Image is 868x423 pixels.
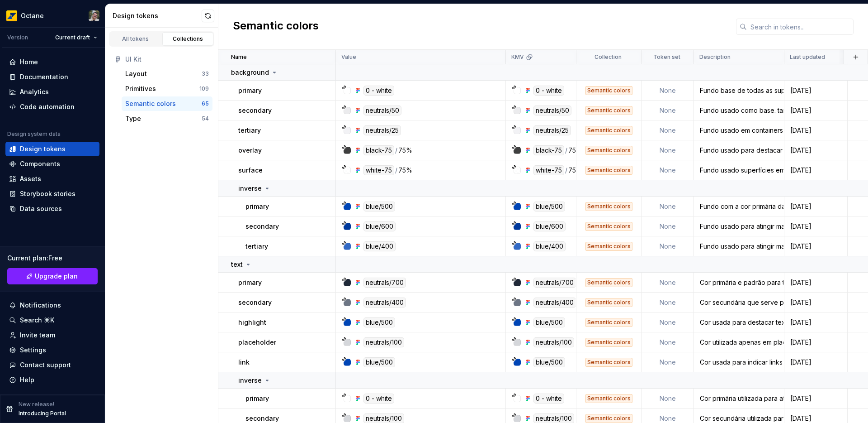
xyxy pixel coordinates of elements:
a: Layout33 [122,67,212,81]
div: blue/500 [363,317,395,327]
div: 0 - white [533,394,564,404]
div: Semantic colors [585,298,632,307]
div: blue/600 [533,221,566,231]
p: secondary [245,414,279,423]
p: placeholder [238,338,276,347]
div: Semantic colors [585,86,632,95]
div: Semantic colors [585,318,632,327]
div: 65 [202,100,209,107]
div: Fundo usado como base. também pode ser usado em elementos sobre o fundo primário para atingir mai... [694,106,783,115]
td: None [642,216,694,236]
div: Settings [20,346,46,355]
a: Components [5,157,99,171]
input: Search in tokens... [747,19,854,35]
div: Semantic colors [585,222,632,231]
button: Primitives109 [122,82,212,96]
div: 109 [199,85,209,92]
div: Fundo usado para atingir maior destaque em telas com maior a presença da marca. [694,222,783,231]
td: None [642,312,694,332]
p: Name [231,53,247,61]
p: secondary [238,106,272,115]
div: Primitives [125,84,156,93]
div: neutrals/100 [363,337,404,347]
div: Fundo com a cor primária da marca. Usado quando a presença da marca é importante. [694,202,783,211]
div: blue/400 [363,241,396,251]
p: overlay [238,146,262,155]
p: tertiary [238,126,261,135]
div: 75% [568,145,582,155]
div: neutrals/700 [533,278,576,288]
div: blue/500 [533,357,565,367]
button: Help [5,373,99,387]
div: Design tokens [113,11,202,20]
div: Cor usada para destacar texto. Deve apenas ser usada em texto corrido, especialmente em títulos. [694,318,783,327]
div: [DATE] [785,298,847,307]
div: neutrals/50 [363,106,401,115]
div: All tokens [113,35,158,43]
a: Settings [5,343,99,357]
div: blue/400 [533,241,566,251]
p: New release! [19,401,54,408]
p: Token set [653,53,680,61]
div: [DATE] [785,222,847,231]
div: [DATE] [785,414,847,423]
div: Fundo usado superfícies em que ainda se deseja que os objetos os fundo sejam quase visíveis. [694,166,783,175]
div: Layout [125,69,147,78]
div: Components [20,159,60,168]
a: Storybook stories [5,187,99,201]
p: primary [238,86,262,95]
a: Code automation [5,100,99,114]
div: Design tokens [20,144,66,154]
a: Upgrade plan [7,268,98,284]
td: None [642,389,694,409]
div: Home [20,58,38,67]
p: KMV [511,53,524,61]
p: Description [699,53,731,61]
td: None [642,81,694,101]
div: Collections [165,35,211,43]
div: Semantic colors [585,278,632,287]
div: Semantic colors [585,146,632,155]
p: background [231,68,269,77]
a: Type54 [122,111,212,126]
div: [DATE] [785,358,847,367]
td: None [642,101,694,120]
div: Cor utilizada apenas em placeholders de formulários. [694,338,783,347]
div: Cor secundária utilizada para atingir o nível de contraste necessário em relação ao fundo. [694,414,783,423]
div: [DATE] [785,106,847,115]
div: Semantic colors [585,166,632,175]
div: Semantic colors [585,414,632,423]
div: Semantic colors [585,202,632,211]
div: [DATE] [785,146,847,155]
div: 33 [202,70,209,77]
div: Octane [21,11,44,20]
p: primary [245,394,269,403]
p: surface [238,166,263,175]
div: 75% [398,145,412,155]
td: None [642,293,694,312]
p: inverse [238,184,262,193]
p: secondary [245,222,279,231]
div: Design system data [7,130,61,138]
div: Semantic colors [585,358,632,367]
img: e8093afa-4b23-4413-bf51-00cde92dbd3f.png [6,10,17,21]
td: None [642,160,694,180]
p: link [238,358,250,367]
td: None [642,273,694,293]
img: Tiago [89,10,99,21]
div: Semantic colors [585,126,632,135]
p: Value [341,53,356,61]
div: neutrals/100 [533,337,574,347]
div: Contact support [20,361,71,370]
div: Cor primária utilizada para atingir o nível de contraste necessário em relação ao fundo. [694,394,783,403]
div: white-75 [533,165,564,175]
div: Type [125,114,141,123]
div: UI Kit [125,55,209,64]
div: Analytics [20,87,49,96]
td: None [642,352,694,372]
p: primary [238,278,262,287]
div: [DATE] [785,242,847,251]
div: Code automation [20,102,75,111]
a: Home [5,55,99,69]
